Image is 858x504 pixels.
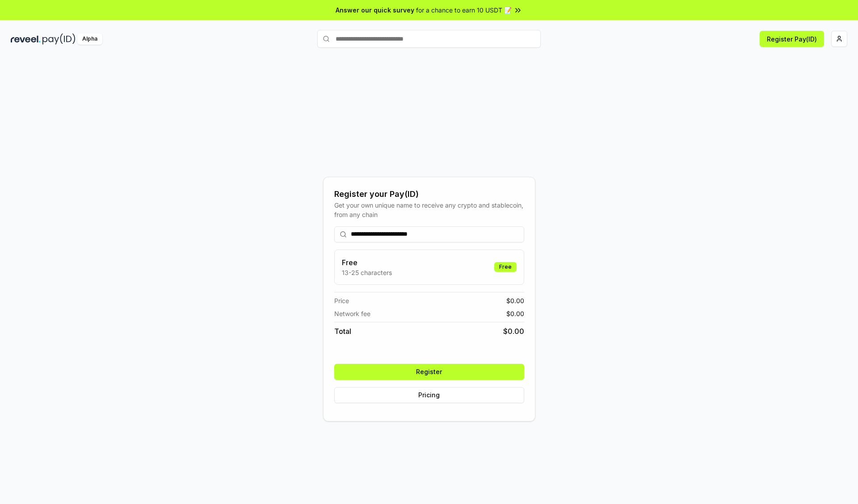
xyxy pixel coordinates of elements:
[760,31,824,47] button: Register Pay(ID)
[416,5,512,15] span: for a chance to earn 10 USDT 📝
[334,309,370,318] span: Network fee
[334,364,524,380] button: Register
[334,188,524,200] div: Register your Pay(ID)
[77,33,102,45] div: Alpha
[334,296,349,305] span: Price
[11,33,41,45] img: reveel_dark
[494,262,517,272] div: Free
[42,33,76,45] img: pay_id
[503,326,524,337] span: $ 0.00
[506,296,524,305] span: $ 0.00
[334,326,351,337] span: Total
[334,200,524,219] div: Get your own unique name to receive any crypto and stablecoin, from any chain
[334,387,524,403] button: Pricing
[336,5,414,15] span: Answer our quick survey
[342,268,392,277] p: 13-25 characters
[506,309,524,318] span: $ 0.00
[342,257,392,268] h3: Free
